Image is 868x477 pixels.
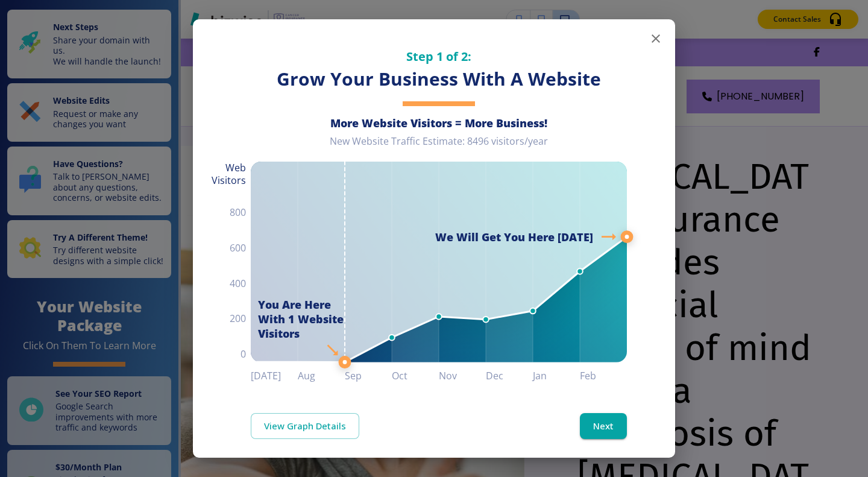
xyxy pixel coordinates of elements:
[251,116,627,130] h6: More Website Visitors = More Business!
[392,367,439,384] h6: Oct
[251,413,359,438] a: View Graph Details
[251,48,627,65] h5: Step 1 of 2:
[580,367,627,384] h6: Feb
[251,367,298,384] h6: [DATE]
[533,367,580,384] h6: Jan
[580,413,627,438] button: Next
[439,367,486,384] h6: Nov
[251,67,627,92] h3: Grow Your Business With A Website
[298,367,345,384] h6: Aug
[251,135,627,157] div: New Website Traffic Estimate: 8496 visitors/year
[345,367,392,384] h6: Sep
[486,367,533,384] h6: Dec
